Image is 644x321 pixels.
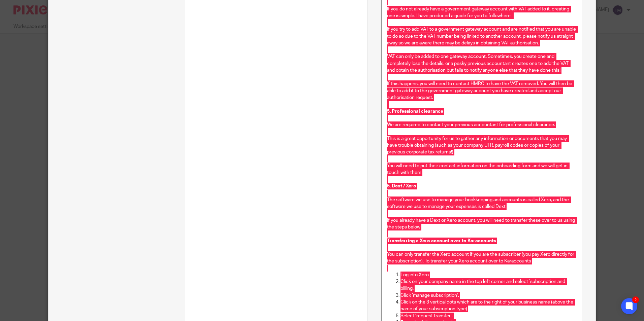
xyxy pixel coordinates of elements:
p: We are required to contact your previous accountant for professional clearance. [387,121,576,128]
p: You will need to put their contact information on the onboarding form and we will get in touch wi... [387,163,576,176]
p: Click ‘manage subscription’. [400,292,576,299]
div: 2 [632,296,639,303]
p: If you try to add VAT to a government gateway account and are notified that you are unable to do ... [387,26,576,46]
p: The software we use to manage your bookkeeping and accounts is called Xero, and the software we u... [387,197,576,210]
p: Log into Xero [400,272,576,278]
a: here [501,13,511,18]
p: If you already have a Dext or Xero account, you will need to transfer these over to us using the ... [387,217,576,231]
strong: 5. Dext / Xero [387,184,416,188]
p: Click on the 3 vertical dots which are to the right of your business name (above the name of your... [400,299,576,313]
p: This is a great opportunity for us to gather any information or documents that you may have troub... [387,135,576,156]
p: Select ‘request transfer’. [400,313,576,319]
p: Click on your company name in the top left corner and select ‘subscription and billing. [400,278,576,292]
p: If you do not already have a government gateway account with VAT added to it, creating one is sim... [387,6,576,20]
strong: Transferring a Xero account over to Karaccounts [387,239,496,243]
p: If this happens, you will need to contact HMRC to have the VAT removed. You will then be able to ... [387,80,576,101]
p: You can only transfer the Xero account if you are the subscriber (you pay Xero directly for the s... [387,251,576,265]
p: VAT can only be added to one gateway account. Sometimes, you create one and completely lose the d... [387,53,576,74]
strong: 5. Professional clearance [387,109,443,114]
